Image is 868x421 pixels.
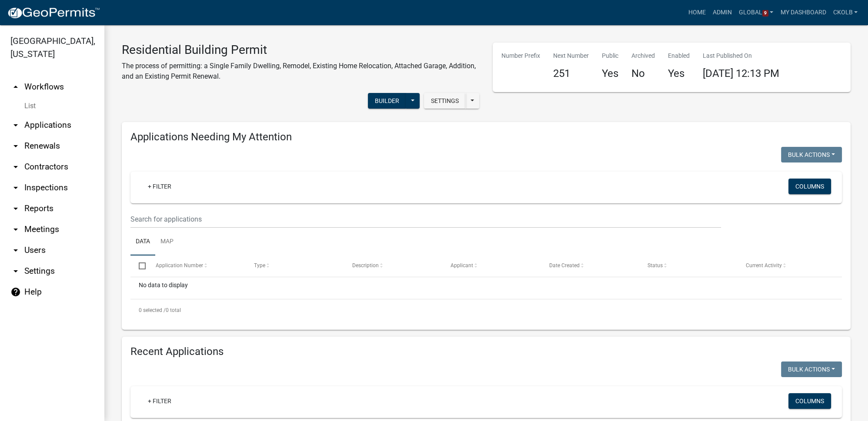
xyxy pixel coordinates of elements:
i: arrow_drop_down [10,245,21,255]
span: Status [648,262,663,269]
a: ckolb [829,4,861,21]
span: Date Created [549,262,580,269]
datatable-header-cell: Date Created [541,255,639,276]
a: Data [130,228,155,256]
h4: 251 [553,67,589,80]
input: Search for applications [130,210,721,228]
p: The process of permitting: a Single Family Dwelling, Remodel, Existing Home Relocation, Attached ... [122,61,480,82]
h4: Recent Applications [130,345,842,358]
p: Next Number [553,51,589,60]
datatable-header-cell: Description [344,255,442,276]
datatable-header-cell: Application Number [147,255,245,276]
i: help [10,287,21,297]
span: 0 selected / [139,307,166,313]
span: Application Number [156,262,203,269]
datatable-header-cell: Current Activity [738,255,836,276]
a: Admin [709,4,735,21]
i: arrow_drop_down [10,182,21,193]
p: Number Prefix [501,51,540,60]
span: 9 [762,10,768,17]
a: My Dashboard [777,4,829,21]
button: Bulk Actions [781,361,842,377]
i: arrow_drop_up [10,82,21,92]
a: + Filter [141,179,178,194]
p: Public [602,51,618,60]
a: Home [685,4,709,21]
p: Archived [631,51,655,60]
span: Description [352,262,379,269]
datatable-header-cell: Status [639,255,738,276]
span: [DATE] 12:13 PM [703,67,779,80]
h4: No [631,67,655,80]
button: Columns [788,179,831,194]
datatable-header-cell: Type [246,255,344,276]
i: arrow_drop_down [10,162,21,172]
i: arrow_drop_down [10,120,21,130]
h4: Yes [668,67,690,80]
a: Map [155,228,179,256]
button: Columns [788,393,831,409]
div: 0 total [130,299,842,321]
i: arrow_drop_down [10,266,21,276]
h3: Residential Building Permit [122,43,480,57]
p: Last Published On [703,51,779,60]
i: arrow_drop_down [10,141,21,151]
span: Type [254,262,265,269]
button: Builder [368,93,406,109]
i: arrow_drop_down [10,203,21,214]
h4: Applications Needing My Attention [130,131,842,143]
datatable-header-cell: Applicant [442,255,541,276]
a: Global9 [735,4,777,21]
div: No data to display [130,277,842,299]
p: Enabled [668,51,690,60]
button: Settings [424,93,466,109]
span: Applicant [451,262,473,269]
i: arrow_drop_down [10,224,21,235]
datatable-header-cell: Select [130,255,147,276]
button: Bulk Actions [781,147,842,162]
h4: Yes [602,67,618,80]
span: Current Activity [746,262,782,269]
a: + Filter [141,393,178,409]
